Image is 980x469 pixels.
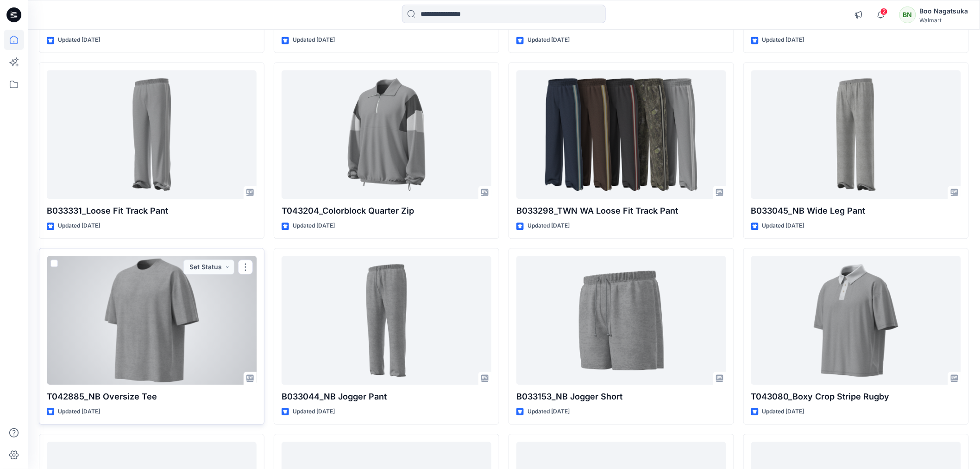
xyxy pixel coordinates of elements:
p: B033331_Loose Fit Track Pant [47,204,257,217]
a: T043080_Boxy Crop Stripe Rugby [751,256,961,385]
p: T043204_Colorblock Quarter Zip [282,204,491,217]
a: B033044_NB Jogger Pant [282,256,491,385]
p: Updated [DATE] [528,221,570,231]
p: Updated [DATE] [293,407,335,417]
p: Updated [DATE] [58,221,100,231]
a: B033153_NB Jogger Short [516,256,726,385]
a: T043204_Colorblock Quarter Zip [282,70,491,199]
a: B033045_NB Wide Leg Pant [751,70,961,199]
p: Updated [DATE] [762,35,804,45]
p: B033045_NB Wide Leg Pant [751,204,961,217]
p: Updated [DATE] [528,35,570,45]
p: Updated [DATE] [762,407,804,417]
p: Updated [DATE] [293,221,335,231]
div: Walmart [920,17,968,24]
p: Updated [DATE] [528,407,570,417]
a: B033298_TWN WA Loose Fit Track Pant [516,70,726,199]
p: B033153_NB Jogger Short [516,390,726,403]
p: T042885_NB Oversize Tee [47,390,257,403]
span: 2 [880,8,888,15]
div: Boo Nagatsuka [920,6,968,17]
div: BN [899,6,916,23]
p: Updated [DATE] [293,35,335,45]
a: T042885_NB Oversize Tee [47,256,257,385]
p: Updated [DATE] [58,35,100,45]
p: B033044_NB Jogger Pant [282,390,491,403]
p: B033298_TWN WA Loose Fit Track Pant [516,204,726,217]
p: T043080_Boxy Crop Stripe Rugby [751,390,961,403]
p: Updated [DATE] [762,221,804,231]
a: B033331_Loose Fit Track Pant [47,70,257,199]
p: Updated [DATE] [58,407,100,417]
